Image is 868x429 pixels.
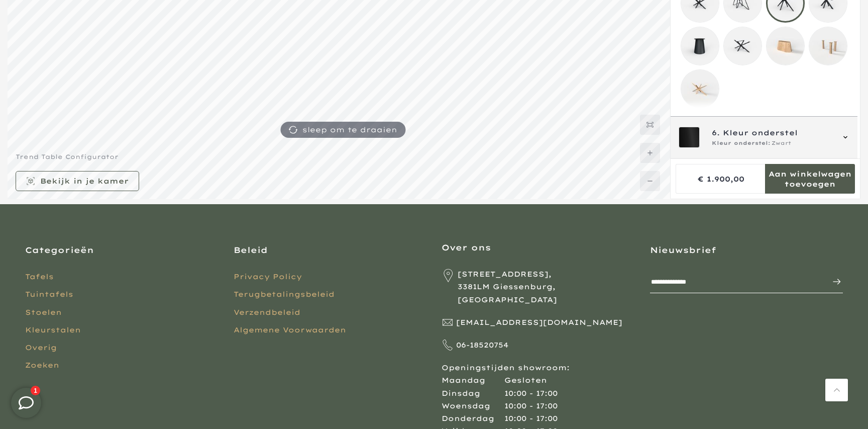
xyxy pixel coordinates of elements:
div: Donderdag [442,412,504,425]
div: Woensdag [442,400,504,412]
a: Algemene Voorwaarden [234,325,346,334]
a: Terugbetalingsbeleid [234,290,335,299]
a: Tuintafels [25,290,73,299]
h3: Categorieën [25,244,219,255]
a: Verzendbeleid [234,308,300,317]
iframe: toggle-frame [1,378,51,428]
a: Kleurstalen [25,325,81,334]
button: Inschrijven [822,272,842,292]
div: 10:00 - 17:00 [504,387,558,400]
div: Maandag [442,374,504,387]
h3: Beleid [234,244,427,255]
span: [EMAIL_ADDRESS][DOMAIN_NAME] [456,316,622,329]
a: Overig [25,343,57,352]
div: 10:00 - 17:00 [504,412,558,425]
span: Inschrijven [822,276,842,288]
div: Gesloten [504,374,547,387]
a: Tafels [25,272,54,281]
a: Zoeken [25,361,59,370]
div: Dinsdag [442,387,504,400]
a: Terug naar boven [825,379,848,401]
a: Privacy Policy [234,272,302,281]
h3: Nieuwsbrief [650,244,843,255]
span: 06-18520754 [456,339,508,352]
span: [STREET_ADDRESS], 3381LM Giessenburg, [GEOGRAPHIC_DATA] [458,268,635,306]
h3: Over ons [442,242,635,253]
div: 10:00 - 17:00 [504,400,558,412]
a: Stoelen [25,308,62,317]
